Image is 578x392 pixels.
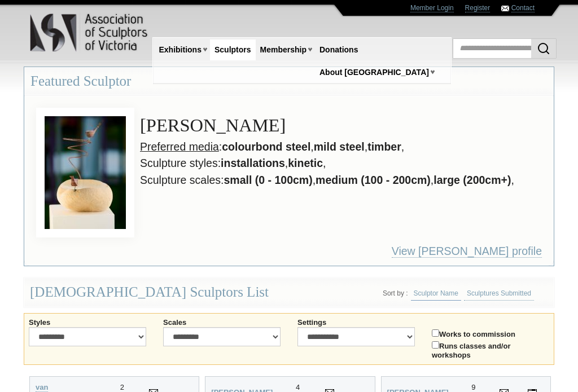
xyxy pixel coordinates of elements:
a: Sculptor Name [411,287,461,301]
a: View [PERSON_NAME] profile [392,245,542,258]
strong: large (200cm+) [433,174,511,186]
strong: mild steel [314,140,365,153]
input: Runs classes and/or workshops [432,341,439,349]
strong: installations [221,157,285,169]
a: Donations [315,39,362,60]
li: Sculpture scales: , , , [53,172,548,188]
a: About [GEOGRAPHIC_DATA] [315,62,433,83]
a: Register [465,4,491,12]
u: Preferred media [140,140,219,153]
img: Contact ASV [501,6,509,11]
li: Sculpture styles: , , [53,155,548,171]
label: Styles [29,318,146,327]
label: Runs classes and/or workshops [432,339,549,360]
label: Works to commission [432,327,549,339]
input: Works to commission [432,329,439,337]
li: Sort by : [383,289,408,297]
a: Contact [511,4,535,12]
span: 9 [471,383,475,391]
a: Sculptures Submitted [464,287,534,301]
a: Membership [256,39,311,60]
span: 4 [296,383,300,391]
img: logo.png [29,11,150,54]
a: Exhibitions [155,39,206,60]
a: Member Login [410,4,454,12]
strong: medium (100 - 200cm) [316,174,431,186]
h3: Featured Sculptor [24,67,554,95]
li: : , , , [53,139,548,155]
a: Sculptors [210,39,256,60]
div: [DEMOGRAPHIC_DATA] Sculptors List [24,278,554,307]
label: Scales [163,318,281,327]
img: Search [537,42,550,55]
strong: timber [367,140,401,153]
label: Settings [297,318,415,327]
img: View Gavin Roberts by Waiting for water [36,108,134,237]
strong: small (0 - 100cm) [224,174,313,186]
strong: colourbond steel [222,140,310,153]
h3: [PERSON_NAME] [53,113,548,139]
span: 2 [120,383,124,391]
strong: kinetic [288,157,323,169]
